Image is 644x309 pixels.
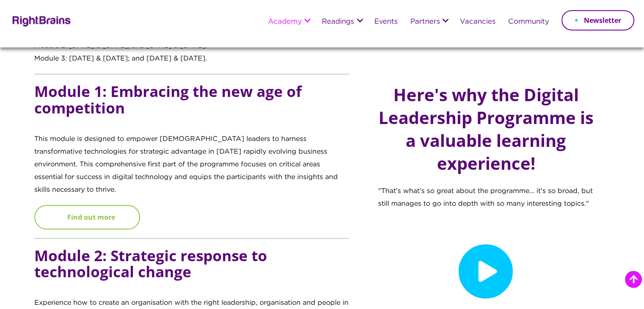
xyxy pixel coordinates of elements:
[268,18,302,26] a: Academy
[10,14,71,27] img: Rightbrains
[459,18,495,26] a: Vacancies
[378,83,594,175] h2: Here's why the Digital Leadership Programme is a valuable learning experience!
[34,52,349,65] div: Module 3: [DATE] & [DATE]; and [DATE] & [DATE].
[34,133,349,205] p: This module is designed to empower [DEMOGRAPHIC_DATA] leaders to harness transformative technolog...
[374,18,397,26] a: Events
[508,18,549,26] a: Community
[34,247,349,297] h5: Module 2: Strategic response to technological change
[322,18,354,26] a: Readings
[34,205,140,229] a: Find out more
[34,83,349,133] h5: Module 1: Embracing the new age of competition
[561,10,634,30] a: Newsletter
[410,18,439,26] a: Partners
